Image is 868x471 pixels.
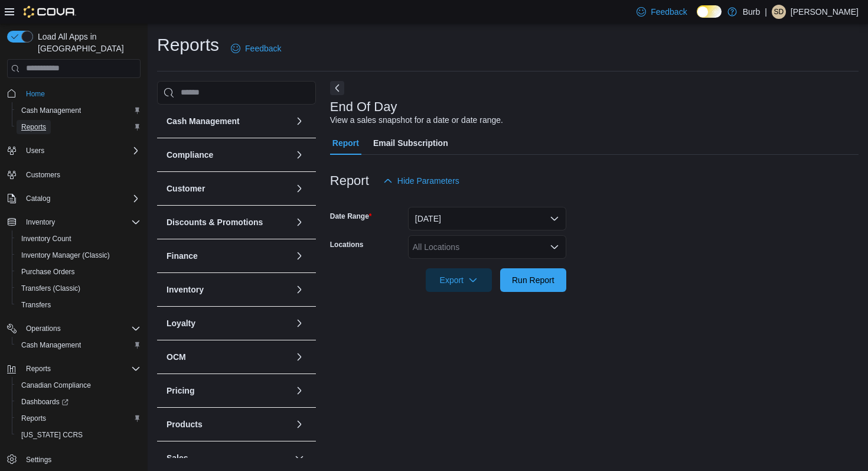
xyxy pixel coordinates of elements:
[167,418,290,430] button: Products
[373,131,448,155] span: Email Subscription
[26,217,55,227] span: Inventory
[167,317,290,329] button: Loyalty
[167,351,290,363] button: OCM
[21,215,60,229] button: Inventory
[21,381,91,390] span: Canadian Compliance
[426,268,492,292] button: Export
[17,338,86,352] a: Cash Management
[332,131,359,155] span: Report
[21,251,110,260] span: Inventory Manager (Classic)
[17,395,141,409] span: Dashboards
[17,428,141,442] span: Washington CCRS
[17,395,73,409] a: Dashboards
[12,377,145,394] button: Canadian Compliance
[21,284,80,293] span: Transfers (Classic)
[292,451,306,465] button: Sales
[500,268,566,292] button: Run Report
[292,114,306,128] button: Cash Management
[167,183,205,194] h3: Customer
[167,250,290,262] button: Finance
[21,321,141,336] span: Operations
[167,317,195,329] h3: Loyalty
[167,149,213,161] h3: Compliance
[21,106,81,115] span: Cash Management
[21,167,141,182] span: Customers
[21,234,71,243] span: Inventory Count
[26,324,61,333] span: Operations
[17,232,76,246] a: Inventory Count
[21,144,49,158] button: Users
[330,174,369,188] h3: Report
[167,115,290,127] button: Cash Management
[17,298,56,312] a: Transfers
[167,250,198,262] h3: Finance
[697,5,722,18] input: Dark Mode
[17,428,87,442] a: [US_STATE] CCRS
[21,168,65,182] a: Customers
[167,149,290,161] button: Compliance
[21,122,46,132] span: Reports
[743,5,761,19] p: Burb
[12,247,145,264] button: Inventory Manager (Classic)
[21,191,55,206] button: Catalog
[12,410,145,427] button: Reports
[24,6,76,18] img: Cova
[292,148,306,162] button: Compliance
[12,297,145,313] button: Transfers
[2,142,145,159] button: Users
[12,230,145,247] button: Inventory Count
[21,397,68,407] span: Dashboards
[21,430,83,440] span: [US_STATE] CCRS
[17,378,96,392] a: Canadian Compliance
[21,215,141,229] span: Inventory
[12,119,145,135] button: Reports
[167,385,290,397] button: Pricing
[330,100,397,114] h3: End Of Day
[397,175,459,187] span: Hide Parameters
[774,5,784,19] span: SD
[21,267,75,277] span: Purchase Orders
[433,268,485,292] span: Export
[2,450,145,467] button: Settings
[167,183,290,194] button: Customer
[292,384,306,398] button: Pricing
[2,360,145,377] button: Reports
[167,452,290,464] button: Sales
[21,144,141,158] span: Users
[17,281,85,295] a: Transfers (Classic)
[17,120,51,134] a: Reports
[26,89,45,99] span: Home
[550,242,559,252] button: Open list of options
[330,240,364,249] label: Locations
[292,417,306,431] button: Products
[292,316,306,330] button: Loyalty
[17,338,141,352] span: Cash Management
[17,411,141,425] span: Reports
[26,170,60,180] span: Customers
[21,453,56,467] a: Settings
[167,115,240,127] h3: Cash Management
[21,87,50,101] a: Home
[17,248,141,262] span: Inventory Manager (Classic)
[17,298,141,312] span: Transfers
[330,81,344,95] button: Next
[2,190,145,207] button: Catalog
[697,18,697,18] span: Dark Mode
[17,103,86,118] a: Cash Management
[651,6,687,18] span: Feedback
[791,5,859,19] p: [PERSON_NAME]
[26,146,44,155] span: Users
[17,120,141,134] span: Reports
[21,362,56,376] button: Reports
[512,274,554,286] span: Run Report
[21,321,66,336] button: Operations
[167,452,188,464] h3: Sales
[17,265,141,279] span: Purchase Orders
[26,194,50,203] span: Catalog
[330,212,372,221] label: Date Range
[26,364,51,373] span: Reports
[21,362,141,376] span: Reports
[12,280,145,297] button: Transfers (Classic)
[167,418,203,430] h3: Products
[12,264,145,280] button: Purchase Orders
